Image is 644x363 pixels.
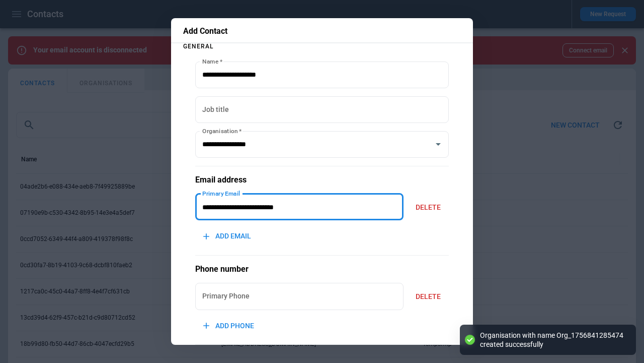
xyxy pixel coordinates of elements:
[195,225,259,247] button: ADD EMAIL
[202,57,222,66] label: Name
[431,137,445,151] button: Open
[195,264,449,275] h5: Phone number
[480,331,626,349] div: Organisation with name Org_1756841285474 created successfully
[183,26,461,36] p: Add Contact
[202,127,242,135] label: Organisation
[195,344,449,360] p: Notes
[183,43,461,49] p: General
[195,315,262,337] button: ADD PHONE
[195,174,449,186] h5: Email address
[408,197,449,218] button: DELETE
[202,189,240,198] label: Primary Email
[408,286,449,308] button: DELETE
